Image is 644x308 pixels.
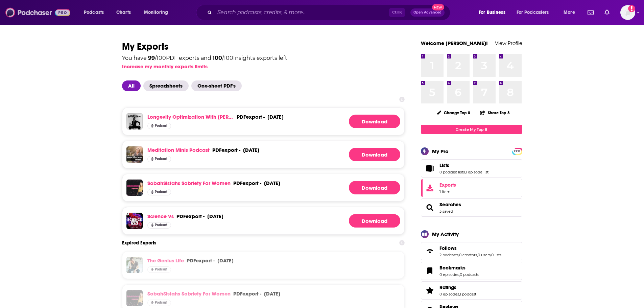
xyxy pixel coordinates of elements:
[155,223,167,227] span: Podcast
[439,189,456,194] span: 1 item
[139,7,177,18] button: open menu
[349,115,400,128] a: Download
[233,180,261,186] div: export -
[155,157,167,161] span: Podcast
[126,290,143,306] img: SobahSistahs Sobriety for Women
[421,40,488,46] a: Welcome [PERSON_NAME]!
[439,209,453,214] a: 3 saved
[217,257,234,264] p: [DATE]
[439,202,461,208] a: Searches
[264,180,280,186] p: [DATE]
[126,180,143,196] img: SobahSistahs Sobriety for Women
[191,80,244,91] button: One-sheet PDF's
[116,8,131,17] span: Charts
[439,265,479,271] a: Bookmarks
[459,253,477,257] a: 0 creators
[176,213,205,219] div: export -
[439,182,456,188] span: Exports
[479,8,505,17] span: For Business
[421,125,522,134] a: Create My Top 8
[264,290,280,297] p: [DATE]
[202,5,457,20] div: Search podcasts, credits, & more...
[495,40,522,46] a: View Profile
[477,253,478,257] span: ,
[267,114,284,120] p: [DATE]
[187,257,196,264] span: PDF
[439,245,501,251] a: Follows
[147,257,184,264] a: The Genius Life
[465,170,466,174] span: ,
[423,266,437,276] a: Bookmarks
[460,292,476,297] a: 1 podcast
[155,190,167,194] span: Podcast
[213,55,222,61] span: 100
[421,281,522,300] span: Ratings
[84,8,104,17] span: Podcasts
[439,272,459,277] a: 0 episodes
[439,284,476,290] a: Ratings
[491,253,491,257] span: ,
[155,301,167,304] span: Podcast
[423,164,437,173] a: Lists
[122,80,141,91] span: All
[143,80,189,91] span: Spreadsheets
[233,290,261,297] div: export -
[187,257,215,264] div: export -
[389,8,405,17] span: Ctrl K
[349,181,400,194] a: Download
[147,290,231,297] a: SobahSistahs Sobriety for Women
[212,147,240,153] div: export -
[349,148,400,161] a: Download
[122,55,287,61] div: You have / 100 PDF exports and / 100 Insights exports left
[439,162,488,168] a: Lists
[349,214,400,228] a: Download
[423,203,437,212] a: Searches
[79,7,113,18] button: open menu
[237,114,265,120] div: export -
[237,114,246,120] span: PDF
[126,146,143,163] img: Meditation Minis Podcast
[564,8,575,17] span: More
[432,4,444,10] span: New
[207,213,223,219] p: [DATE]
[147,147,210,153] a: Meditation Minis Podcast
[620,5,635,20] img: User Profile
[212,147,221,153] span: PDF
[126,257,143,273] img: The Genius Life
[513,149,521,154] span: PRO
[480,106,510,119] button: Share Top 8
[126,113,143,129] img: Longevity Optimization with Kayla Barnes-Lentz
[474,7,514,18] button: open menu
[459,272,460,277] span: ,
[147,180,231,186] a: SobahSistahs Sobriety for Women
[233,290,242,297] span: PDF
[459,292,460,297] span: ,
[215,7,389,18] input: Search podcasts, credits, & more...
[122,63,208,70] button: Increase my monthly exports limits
[421,198,522,217] span: Searches
[421,159,522,177] span: Lists
[112,7,135,18] a: Charts
[628,5,635,12] svg: Add a profile image
[432,231,459,237] div: My Activity
[144,8,168,17] span: Monitoring
[620,5,635,20] button: Show profile menu
[155,124,167,127] span: Podcast
[122,240,156,246] h3: Expired Exports
[620,5,635,20] span: Logged in as Ashley_Beenen
[191,80,242,91] span: One-sheet PDF's
[439,265,466,271] span: Bookmarks
[243,147,259,153] p: [DATE]
[439,292,459,297] a: 0 episodes
[176,213,186,219] span: PDF
[423,183,437,193] span: Exports
[439,253,458,257] a: 2 podcasts
[147,114,234,120] a: Longevity Optimization with [PERSON_NAME]
[513,148,521,153] a: PRO
[5,6,70,19] img: Podchaser - Follow, Share and Rate Podcasts
[439,245,457,251] span: Follows
[413,11,442,14] span: Open Advanced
